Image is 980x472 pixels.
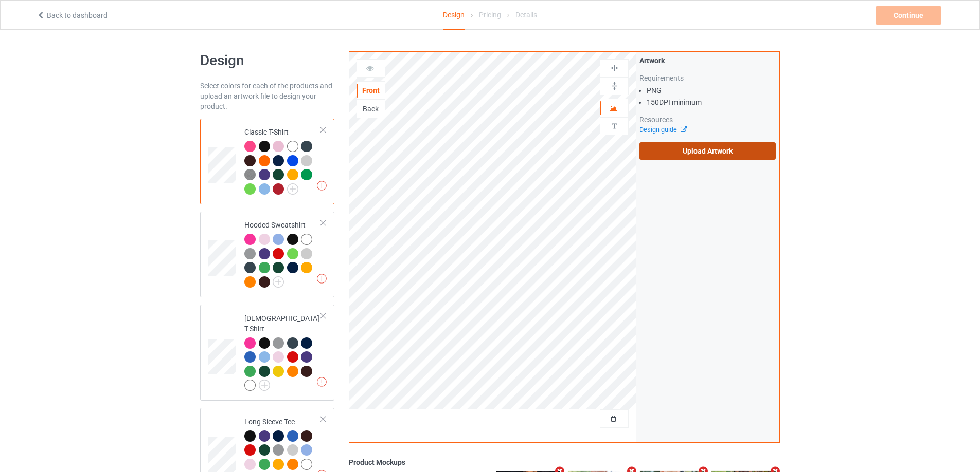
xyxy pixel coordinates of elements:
[349,457,780,467] div: Product Mockups
[317,274,327,284] img: exclamation icon
[639,142,776,160] label: Upload Artwork
[37,11,108,20] a: Back to dashboard
[610,63,619,73] img: svg%3E%0A
[273,276,284,288] img: svg+xml;base64,PD94bWwgdmVyc2lvbj0iMS4wIiBlbmNvZGluZz0iVVRGLTgiPz4KPHN2ZyB3aWR0aD0iMjJweCIgaGVpZ2...
[200,81,334,111] div: Select colors for each of the products and upload an artwork file to design your product.
[639,126,686,134] a: Design guide
[515,1,537,29] div: Details
[639,55,776,66] div: Artwork
[244,169,256,180] img: heather_texture.png
[200,305,334,401] div: [DEMOGRAPHIC_DATA] T-Shirt
[317,377,327,387] img: exclamation icon
[244,220,321,287] div: Hooded Sweatshirt
[244,127,321,194] div: Classic T-Shirt
[443,1,465,30] div: Design
[647,97,776,107] li: 150 DPI minimum
[287,183,298,195] img: svg+xml;base64,PD94bWwgdmVyc2lvbj0iMS4wIiBlbmNvZGluZz0iVVRGLTgiPz4KPHN2ZyB3aWR0aD0iMjJweCIgaGVpZ2...
[647,85,776,96] li: PNG
[357,85,385,96] div: Front
[259,380,270,391] img: svg+xml;base64,PD94bWwgdmVyc2lvbj0iMS4wIiBlbmNvZGluZz0iVVRGLTgiPz4KPHN2ZyB3aWR0aD0iMjJweCIgaGVpZ2...
[200,119,334,204] div: Classic T-Shirt
[244,313,321,390] div: [DEMOGRAPHIC_DATA] T-Shirt
[317,181,327,191] img: exclamation icon
[639,73,776,83] div: Requirements
[200,51,334,70] h1: Design
[200,212,334,297] div: Hooded Sweatshirt
[610,81,619,91] img: svg%3E%0A
[639,115,776,125] div: Resources
[357,104,385,114] div: Back
[479,1,501,29] div: Pricing
[610,121,619,131] img: svg%3E%0A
